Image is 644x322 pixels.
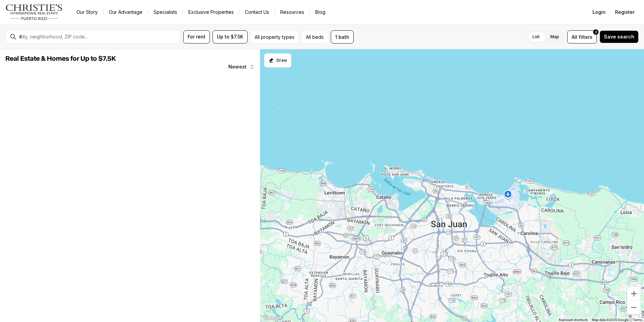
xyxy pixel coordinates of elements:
[224,60,259,74] button: Newest
[183,30,210,44] button: For rent
[527,31,545,43] label: List
[567,30,597,44] button: Allfilters2
[301,30,328,44] button: All beds
[579,33,592,41] span: filters
[310,7,331,17] a: Blog
[188,34,205,39] span: For rent
[71,7,103,17] a: Our Story
[5,55,116,62] span: Real Estate & Homes for Up to $7.5K
[148,7,183,17] a: Specialists
[103,7,148,17] a: Our Advantage
[250,30,299,44] button: All property types
[611,5,639,19] button: Register
[592,9,606,15] span: Login
[213,30,248,44] button: Up to $7.5K
[331,30,354,44] button: 1 bath
[615,9,635,15] span: Register
[275,7,310,17] a: Resources
[228,64,247,70] span: Newest
[264,53,291,68] button: Start drawing
[595,29,597,35] span: 2
[572,33,577,41] span: All
[183,7,239,17] a: Exclusive Properties
[239,7,275,17] button: Contact Us
[5,4,63,20] img: logo
[217,34,243,39] span: Up to $7.5K
[600,30,639,43] button: Save search
[545,31,565,43] label: Map
[604,34,634,39] span: Save search
[588,5,610,19] button: Login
